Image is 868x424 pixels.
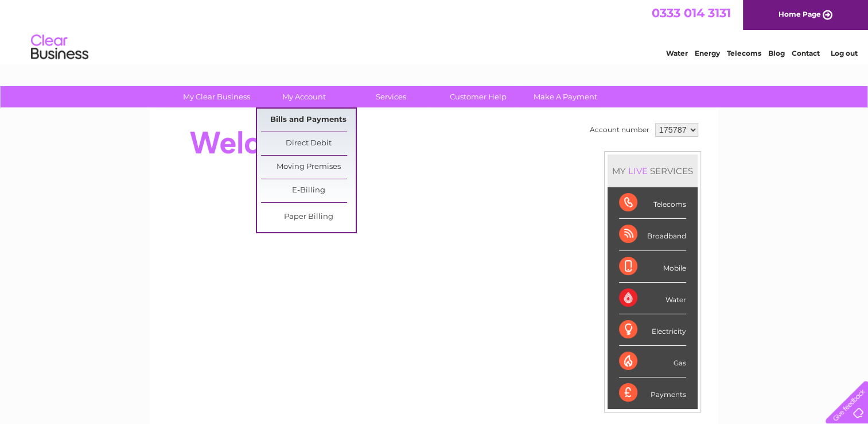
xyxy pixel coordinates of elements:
a: Direct Debit [261,132,356,155]
div: Electricity [619,314,686,346]
a: My Account [256,86,351,107]
div: Gas [619,346,686,377]
a: My Clear Business [169,86,264,107]
a: Energy [695,49,720,57]
div: Payments [619,377,686,408]
a: Customer Help [431,86,526,107]
a: Paper Billing [261,206,356,229]
div: Clear Business is a trading name of Verastar Limited (registered in [GEOGRAPHIC_DATA] No. 3667643... [164,6,706,56]
div: Mobile [619,251,686,283]
div: Telecoms [619,187,686,219]
img: logo.png [30,30,89,65]
a: Bills and Payments [261,109,356,132]
div: Water [619,283,686,314]
div: Broadband [619,219,686,250]
a: Services [344,86,438,107]
a: Log out [830,49,857,57]
a: Water [666,49,688,57]
a: Telecoms [727,49,761,57]
a: Contact [792,49,820,57]
a: E-Billing [261,179,356,202]
div: LIVE [626,165,650,176]
a: Moving Premises [261,156,356,179]
td: Account number [587,120,652,140]
a: Make A Payment [518,86,613,107]
a: Blog [768,49,785,57]
div: MY SERVICES [608,155,698,187]
a: 0333 014 3131 [652,6,731,20]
